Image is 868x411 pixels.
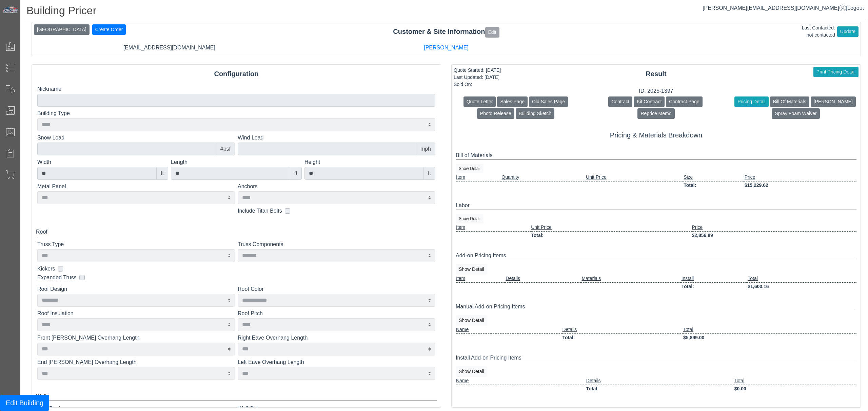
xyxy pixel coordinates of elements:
[423,167,435,180] div: ft
[456,366,487,377] button: Show Detail
[156,167,168,180] div: ft
[562,326,683,334] td: Details
[37,334,235,342] label: Front [PERSON_NAME] Overhang Length
[456,377,586,385] td: Name
[456,173,501,181] td: Item
[608,96,632,107] button: Contract
[586,173,683,181] td: Unit Price
[456,151,856,160] div: Bill of Materials
[501,173,586,181] td: Quantity
[37,265,55,273] label: Kickers
[238,358,435,366] label: Left Eave Overhang Length
[634,96,665,107] button: Kit Contract
[703,5,846,11] a: [PERSON_NAME][EMAIL_ADDRESS][DOMAIN_NAME]
[2,6,19,14] img: Metals Direct Inc Logo
[32,26,861,37] div: Customer & Site Information
[666,96,703,107] button: Contract Page
[847,5,864,11] span: Logout
[238,309,435,318] label: Roof Pitch
[456,264,487,275] button: Show Detail
[304,158,435,166] label: Height
[581,275,681,283] td: Materials
[586,385,734,393] td: Total:
[454,74,501,81] div: Last Updated: [DATE]
[216,143,235,155] div: #psf
[238,134,435,142] label: Wind Load
[37,358,235,366] label: End [PERSON_NAME] Overhang Length
[37,274,77,282] label: Expanded Truss
[37,285,235,293] label: Roof Design
[747,275,856,283] td: Total
[770,96,809,107] button: Bill Of Materials
[456,326,562,334] td: Name
[681,282,748,290] td: Total:
[637,108,674,119] button: Reprice Memo
[456,164,484,173] button: Show Detail
[456,131,856,139] h5: Pricing & Materials Breakdown
[290,167,302,180] div: ft
[416,143,435,155] div: mph
[586,377,734,385] td: Details
[238,207,282,215] label: Include Titan Bolts
[456,214,484,223] button: Show Detail
[485,27,499,38] button: Edit
[802,24,835,39] div: Last Contacted: not contacted
[692,223,857,232] td: Price
[456,223,531,232] td: Item
[562,333,683,342] td: Total:
[772,108,820,119] button: Spray Foam Waiver
[34,24,90,35] button: [GEOGRAPHIC_DATA]
[37,85,435,93] label: Nickname
[238,285,435,293] label: Roof Color
[238,240,435,248] label: Truss Components
[238,182,435,191] label: Anchors
[32,69,441,79] div: Configuration
[452,69,861,79] div: Result
[477,108,514,119] button: Photo Release
[238,334,435,342] label: Right Eave Overhang Length
[531,231,691,239] td: Total:
[456,303,856,311] div: Manual Add-on Pricing Items
[36,392,437,401] div: Walls
[454,81,501,88] div: Sold On:
[505,275,581,283] td: Details
[92,24,126,35] button: Create Order
[37,182,235,191] label: Metal Panel
[734,96,768,107] button: Pricing Detail
[424,45,469,50] a: [PERSON_NAME]
[531,223,691,232] td: Unit Price
[516,108,555,119] button: Building Sketch
[26,4,866,19] h1: Building Pricer
[683,173,744,181] td: Size
[683,333,856,342] td: $5,899.00
[683,181,744,189] td: Total:
[683,326,856,334] td: Total
[813,67,859,77] button: Print Pricing Detail
[692,231,857,239] td: $2,856.89
[529,96,568,107] button: Old Sales Page
[36,228,437,236] div: Roof
[734,385,856,393] td: $0.00
[454,67,501,74] div: Quote Started: [DATE]
[811,96,856,107] button: [PERSON_NAME]
[37,134,235,142] label: Snow Load
[37,109,435,117] label: Building Type
[456,201,856,210] div: Labor
[463,96,496,107] button: Quote Letter
[747,282,856,290] td: $1,600.16
[452,87,861,95] div: ID: 2025-1397
[734,377,856,385] td: Total
[744,181,856,189] td: $15,229.62
[497,96,528,107] button: Sales Page
[456,354,856,362] div: Install Add-on Pricing Items
[37,309,235,318] label: Roof Insulation
[37,240,235,248] label: Truss Type
[171,158,302,166] label: Length
[456,275,505,283] td: Item
[837,26,859,37] button: Update
[681,275,748,283] td: Install
[744,173,856,181] td: Price
[31,44,308,52] div: [EMAIL_ADDRESS][DOMAIN_NAME]
[456,315,487,326] button: Show Detail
